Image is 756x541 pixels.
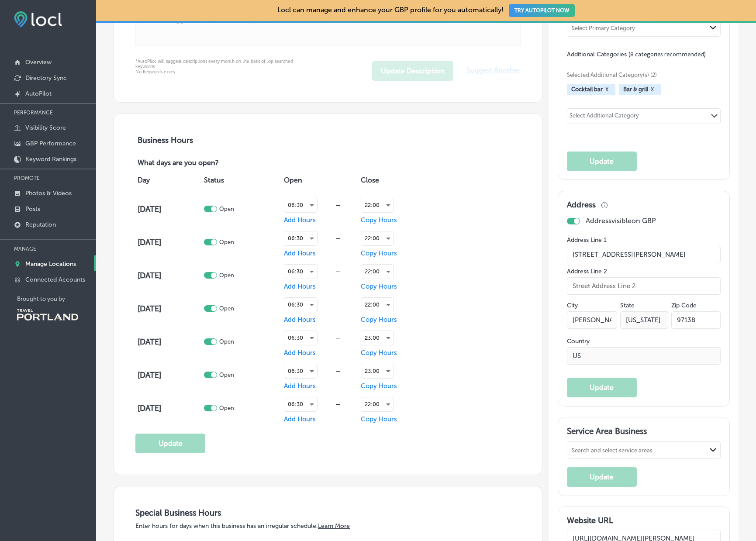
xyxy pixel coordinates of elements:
span: (8 categories recommended) [628,50,706,59]
p: Open [219,206,234,212]
span: Bar & grill [623,86,648,93]
span: Copy Hours [361,415,397,423]
p: Visibility Score [25,124,66,131]
p: Reputation [25,221,56,228]
h4: [DATE] [138,238,202,247]
div: Select Primary Category [572,24,635,31]
p: Open [219,372,234,378]
div: 06:30 [284,331,317,345]
span: Add Hours [284,316,316,324]
span: Copy Hours [361,382,397,390]
input: Zip Code [671,311,721,329]
span: Add Hours [284,415,316,423]
p: Photos & Videos [25,190,72,197]
button: Update [567,152,637,171]
p: Manage Locations [25,260,76,268]
a: Learn More [318,522,350,530]
div: 06:30 [284,298,317,312]
h3: Business Hours [135,135,521,145]
p: Enter hours for days when this business has an irregular schedule. [135,522,521,530]
span: Add Hours [284,283,316,290]
span: Selected Additional Category(s) (2) [567,72,715,78]
span: Add Hours [284,349,316,357]
h4: [DATE] [138,304,202,314]
span: Additional Categories [567,51,706,58]
p: Open [219,405,234,411]
label: Zip Code [671,302,697,309]
h3: Address [567,200,596,210]
th: Close [359,168,424,193]
h4: [DATE] [138,337,202,347]
input: City [567,311,617,329]
h3: Website URL [567,516,721,525]
div: 06:30 [284,198,317,212]
h4: [DATE] [138,204,202,214]
input: Street Address Line 1 [567,246,721,263]
p: Open [219,239,234,245]
div: Search and select service areas [572,447,652,453]
h4: [DATE] [138,403,202,413]
div: 22:00 [361,397,394,411]
span: Copy Hours [361,216,397,224]
span: Copy Hours [361,283,397,290]
p: Open [219,305,234,312]
label: State [620,302,635,309]
div: — [318,301,359,308]
p: Keyword Rankings [25,155,76,163]
p: Brought to you by [17,296,96,302]
div: 06:30 [284,265,317,279]
h4: [DATE] [138,271,202,280]
div: — [318,202,359,208]
input: NY [620,311,669,329]
span: Add Hours [284,249,316,257]
label: City [567,302,578,309]
th: Status [202,168,282,193]
button: Update [567,378,637,397]
span: Copy Hours [361,249,397,257]
button: X [603,86,611,93]
p: Open [219,272,234,279]
p: Directory Sync [25,74,67,82]
h3: Service Area Business [567,426,721,439]
div: 06:30 [284,364,317,378]
div: — [318,368,359,374]
button: Update [567,467,637,487]
h4: [DATE] [138,370,202,380]
span: Add Hours [284,216,316,224]
p: GBP Performance [25,140,76,147]
div: — [318,334,359,341]
img: fda3e92497d09a02dc62c9cd864e3231.png [14,11,62,28]
div: — [318,235,359,241]
p: Open [219,338,234,345]
span: Add Hours [284,382,316,390]
label: Address Line 2 [567,268,721,275]
span: Copy Hours [361,349,397,357]
div: Select Additional Category [570,112,639,122]
input: Street Address Line 2 [567,277,721,295]
th: Open [282,168,359,193]
div: 22:00 [361,231,394,245]
div: 23:00 [361,331,394,345]
div: 23:00 [361,364,394,378]
div: — [318,268,359,275]
img: Travel Portland [17,309,78,320]
p: Connected Accounts [25,276,85,283]
div: 22:00 [361,265,394,279]
th: Day [135,168,202,193]
input: Country [567,347,721,365]
button: Update [135,434,205,453]
span: Cocktail bar [571,86,603,93]
p: AutoPilot [25,90,52,97]
div: — [318,401,359,407]
div: 22:00 [361,298,394,312]
h3: Special Business Hours [135,508,521,518]
label: Country [567,338,721,345]
div: 06:30 [284,397,317,411]
p: Posts [25,205,40,213]
p: What days are you open? [135,159,281,168]
button: TRY AUTOPILOT NOW [509,4,575,17]
span: Copy Hours [361,316,397,324]
div: 22:00 [361,198,394,212]
button: X [648,86,656,93]
div: 06:30 [284,231,317,245]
